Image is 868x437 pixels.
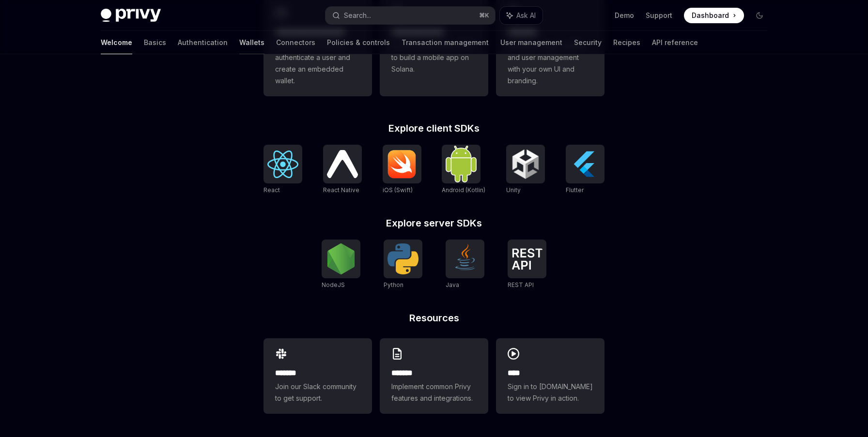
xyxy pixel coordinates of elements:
[615,11,634,20] a: Demo
[570,149,601,180] img: Flutter
[327,31,390,54] a: Policies & controls
[263,338,372,414] a: **** **Join our Slack community to get support.
[322,240,360,290] a: NodeJSNodeJS
[442,145,485,195] a: Android (Kotlin)Android (Kotlin)
[267,151,298,178] img: React
[442,186,485,194] span: Android (Kotlin)
[325,243,356,274] img: NodeJS
[263,313,604,323] h2: Resources
[391,381,477,404] span: Implement common Privy features and integrations.
[566,145,604,195] a: FlutterFlutter
[263,186,280,194] span: React
[511,248,542,270] img: REST API
[508,281,534,288] span: REST API
[323,186,359,194] span: React Native
[384,281,403,288] span: Python
[500,7,542,24] button: Ask AI
[446,146,477,182] img: Android (Kotlin)
[652,31,698,54] a: API reference
[101,9,161,22] img: dark logo
[402,31,489,54] a: Transaction management
[344,10,371,21] div: Search...
[506,145,545,195] a: UnityUnity
[276,31,315,54] a: Connectors
[387,243,418,274] img: Python
[383,186,413,194] span: iOS (Swift)
[508,40,593,87] span: Whitelabel login, wallets, and user management with your own UI and branding.
[508,240,546,290] a: REST APIREST API
[275,381,360,404] span: Join our Slack community to get support.
[275,40,360,87] span: Use the React SDK to authenticate a user and create an embedded wallet.
[144,31,166,54] a: Basics
[263,145,302,195] a: ReactReact
[391,40,477,75] span: Use the React Native SDK to build a mobile app on Solana.
[446,240,484,290] a: JavaJava
[384,240,422,290] a: PythonPython
[263,123,604,133] h2: Explore client SDKs
[323,145,362,195] a: React NativeReact Native
[446,281,459,288] span: Java
[574,31,602,54] a: Security
[516,11,536,20] span: Ask AI
[510,149,541,180] img: Unity
[383,145,421,195] a: iOS (Swift)iOS (Swift)
[263,218,604,228] h2: Explore server SDKs
[692,11,729,20] span: Dashboard
[325,7,495,24] button: Search...⌘K
[506,186,521,194] span: Unity
[496,338,604,414] a: ****Sign in to [DOMAIN_NAME] to view Privy in action.
[387,150,418,179] img: iOS (Swift)
[178,31,228,54] a: Authentication
[327,150,358,178] img: React Native
[752,8,767,23] button: Toggle dark mode
[566,186,584,194] span: Flutter
[479,12,489,19] span: ⌘ K
[613,31,640,54] a: Recipes
[449,243,480,274] img: Java
[500,31,562,54] a: User management
[508,381,593,404] span: Sign in to [DOMAIN_NAME] to view Privy in action.
[322,281,345,288] span: NodeJS
[239,31,264,54] a: Wallets
[380,338,488,414] a: **** **Implement common Privy features and integrations.
[646,11,672,20] a: Support
[101,31,132,54] a: Welcome
[684,8,744,23] a: Dashboard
